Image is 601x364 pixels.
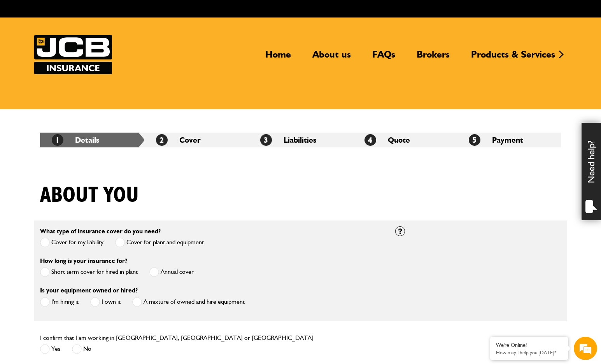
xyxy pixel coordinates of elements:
label: A mixture of owned and hire equipment [132,297,245,307]
img: JCB Insurance Services logo [34,35,112,74]
label: Is your equipment owned or hired? [40,287,138,294]
li: Payment [457,133,561,147]
li: Quote [353,133,457,147]
label: Annual cover [149,267,194,277]
label: Cover for plant and equipment [115,238,204,247]
label: I'm hiring it [40,297,79,307]
a: FAQs [366,49,401,66]
span: 1 [52,134,63,146]
a: Brokers [411,49,456,66]
a: Home [259,49,297,66]
label: I own it [90,297,121,307]
li: Details [40,133,144,147]
h1: About you [40,182,139,208]
div: Need help? [582,123,601,220]
label: How long is your insurance for? [40,258,127,264]
label: Short term cover for hired in plant [40,267,138,277]
a: JCB Insurance Services [34,35,112,74]
li: Cover [144,133,249,147]
a: About us [307,49,357,66]
span: 2 [156,134,168,146]
label: What type of insurance cover do you need? [40,228,161,234]
div: We're Online! [496,342,562,348]
label: Yes [40,344,60,354]
label: No [72,344,91,354]
li: Liabilities [249,133,353,147]
label: I confirm that I am working in [GEOGRAPHIC_DATA], [GEOGRAPHIC_DATA] or [GEOGRAPHIC_DATA] [40,335,314,341]
span: 4 [364,134,376,146]
p: How may I help you today? [496,350,562,355]
a: Products & Services [465,49,561,66]
span: 5 [469,134,480,146]
span: 3 [260,134,272,146]
label: Cover for my liability [40,238,103,247]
